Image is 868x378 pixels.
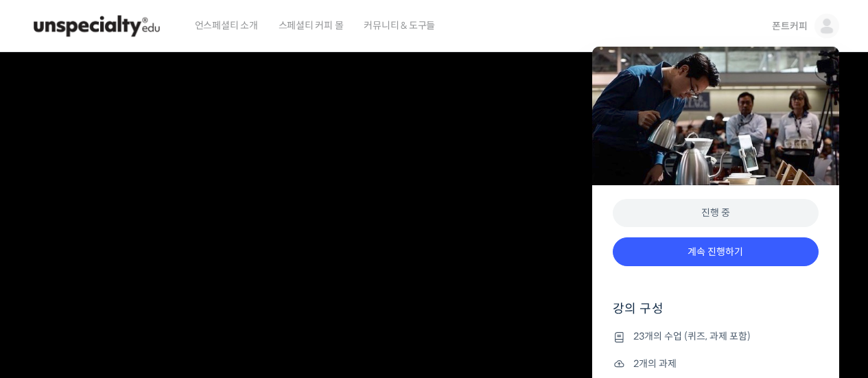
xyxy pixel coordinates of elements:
[613,355,819,372] li: 2개의 과제
[613,300,819,328] h4: 강의 구성
[772,20,807,32] span: 폰트커피
[613,329,819,345] li: 23개의 수업 (퀴즈, 과제 포함)
[613,199,819,227] div: 진행 중
[613,237,819,267] a: 계속 진행하기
